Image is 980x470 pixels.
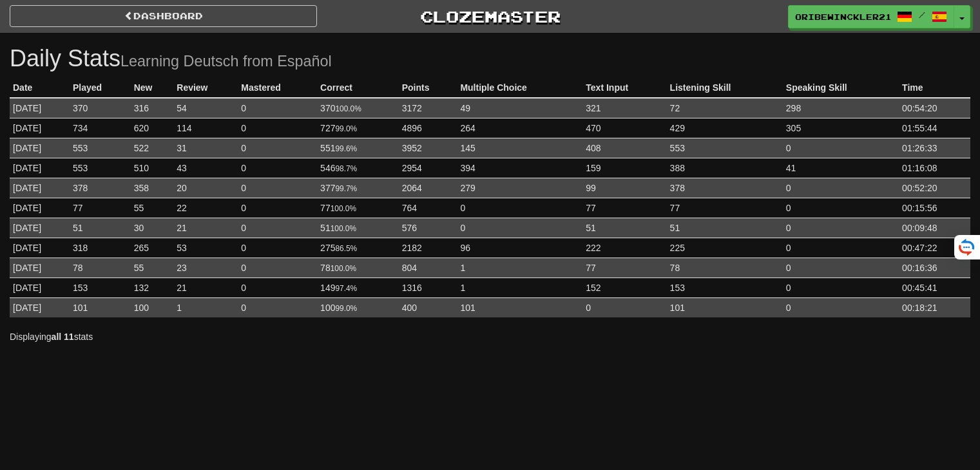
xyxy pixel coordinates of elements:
[10,330,970,343] div: Displaying stats
[582,277,666,297] td: 152
[173,98,238,118] td: 54
[70,98,131,118] td: 370
[783,238,899,258] td: 0
[667,118,783,138] td: 429
[399,218,457,238] td: 576
[667,218,783,238] td: 51
[173,118,238,138] td: 114
[131,118,174,138] td: 620
[238,138,317,158] td: 0
[399,238,457,258] td: 2182
[899,158,970,178] td: 01:16:08
[52,332,74,342] b: all 11
[582,98,666,118] td: 321
[335,124,357,133] small: 99.0%
[899,297,970,317] td: 00:18:21
[238,98,317,118] td: 0
[457,238,582,258] td: 96
[582,258,666,277] td: 77
[131,178,174,198] td: 358
[399,258,457,277] td: 804
[238,297,317,317] td: 0
[457,218,582,238] td: 0
[783,178,899,198] td: 0
[667,178,783,198] td: 378
[70,178,131,198] td: 378
[120,53,332,70] small: Learning Deutsch from Español
[131,277,174,297] td: 132
[173,138,238,158] td: 31
[783,158,899,178] td: 41
[238,78,317,98] th: Mastered
[457,277,582,297] td: 1
[457,178,582,198] td: 279
[899,258,970,277] td: 00:16:36
[10,46,970,71] h1: Daily Stats
[10,78,70,98] th: Date
[173,218,238,238] td: 21
[783,138,899,158] td: 0
[131,218,174,238] td: 30
[173,277,238,297] td: 21
[238,238,317,258] td: 0
[331,224,356,233] small: 100.0%
[783,118,899,138] td: 305
[10,158,70,178] td: [DATE]
[899,277,970,297] td: 00:45:41
[582,297,666,317] td: 0
[899,98,970,118] td: 00:54:20
[399,118,457,138] td: 4896
[70,277,131,297] td: 153
[457,158,582,178] td: 394
[131,98,174,118] td: 316
[10,297,70,317] td: [DATE]
[317,78,399,98] th: Correct
[582,198,666,218] td: 77
[899,138,970,158] td: 01:26:33
[783,98,899,118] td: 298
[10,138,70,158] td: [DATE]
[10,218,70,238] td: [DATE]
[783,218,899,238] td: 0
[317,98,399,118] td: 370
[399,198,457,218] td: 764
[399,98,457,118] td: 3172
[335,244,357,253] small: 86.5%
[457,138,582,158] td: 145
[667,277,783,297] td: 153
[238,158,317,178] td: 0
[10,5,317,27] a: Dashboard
[238,198,317,218] td: 0
[582,218,666,238] td: 51
[238,178,317,198] td: 0
[783,198,899,218] td: 0
[131,238,174,258] td: 265
[335,284,357,293] small: 97.4%
[582,158,666,178] td: 159
[667,158,783,178] td: 388
[238,277,317,297] td: 0
[10,258,70,277] td: [DATE]
[70,238,131,258] td: 318
[10,178,70,198] td: [DATE]
[399,78,457,98] th: Points
[173,238,238,258] td: 53
[317,297,399,317] td: 100
[399,158,457,178] td: 2954
[331,204,356,213] small: 100.0%
[335,304,357,313] small: 99.0%
[317,118,399,138] td: 727
[317,138,399,158] td: 551
[783,297,899,317] td: 0
[336,5,644,28] a: Clozemaster
[667,198,783,218] td: 77
[317,218,399,238] td: 51
[131,78,174,98] th: New
[457,118,582,138] td: 264
[173,158,238,178] td: 43
[335,144,357,153] small: 99.6%
[317,198,399,218] td: 77
[457,98,582,118] td: 49
[131,297,174,317] td: 100
[899,118,970,138] td: 01:55:44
